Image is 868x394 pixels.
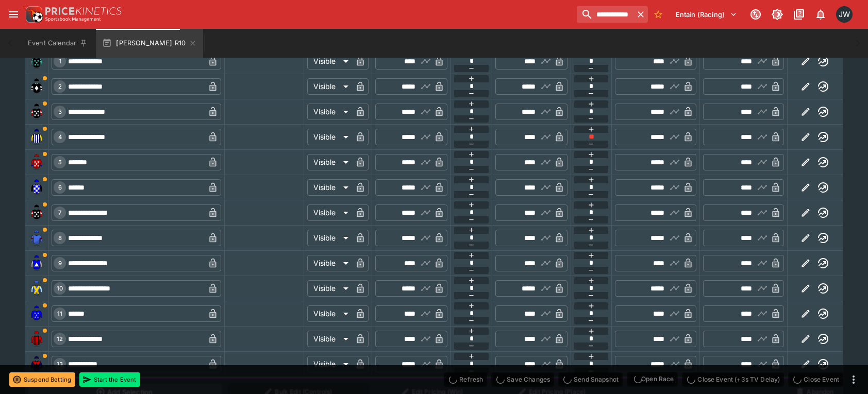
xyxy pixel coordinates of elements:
input: search [577,6,633,23]
button: Select Tenant [670,6,743,23]
button: Notifications [811,5,830,24]
div: Visible [307,204,352,221]
span: 13 [55,361,65,368]
div: Visible [307,356,352,372]
span: 9 [56,260,64,267]
span: 4 [56,133,64,141]
img: runner 9 [28,255,45,271]
button: Suspend Betting [9,372,75,387]
span: 11 [55,310,64,317]
div: Visible [307,78,352,95]
button: Start the Event [79,372,140,387]
button: Jayden Wyke [833,3,856,26]
span: 6 [56,184,64,191]
div: split button [627,372,678,386]
img: runner 4 [28,129,45,145]
img: runner 7 [28,204,45,221]
div: Visible [307,179,352,196]
div: Visible [307,280,352,297]
img: Sportsbook Management [45,17,101,22]
img: runner 5 [28,154,45,170]
img: runner 6 [28,179,45,196]
img: runner 13 [28,356,45,372]
div: Jayden Wyke [836,6,853,23]
div: Visible [307,129,352,145]
span: 3 [56,108,64,115]
span: 8 [56,234,64,242]
div: Visible [307,331,352,347]
img: PriceKinetics [45,7,122,15]
img: runner 12 [28,331,45,347]
span: 2 [56,83,64,90]
div: Visible [307,230,352,246]
img: runner 2 [28,78,45,95]
img: PriceKinetics Logo [23,4,43,25]
div: Visible [307,53,352,70]
span: 10 [55,285,65,292]
button: more [847,373,860,386]
button: Documentation [790,5,808,24]
button: Event Calendar [22,29,94,58]
button: No Bookmarks [650,6,666,23]
span: 1 [57,58,63,65]
div: Visible [307,154,352,170]
button: Toggle light/dark mode [768,5,787,24]
button: [PERSON_NAME] R10 [96,29,203,58]
div: Visible [307,104,352,120]
span: 7 [56,209,63,216]
img: runner 3 [28,104,45,120]
span: 12 [55,335,65,342]
button: open drawer [4,5,23,24]
div: Visible [307,305,352,322]
img: runner 11 [28,305,45,322]
div: Visible [307,255,352,271]
button: Connected to PK [746,5,765,24]
img: runner 1 [28,53,45,70]
img: runner 10 [28,280,45,297]
img: runner 8 [28,230,45,246]
span: 5 [56,159,64,166]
